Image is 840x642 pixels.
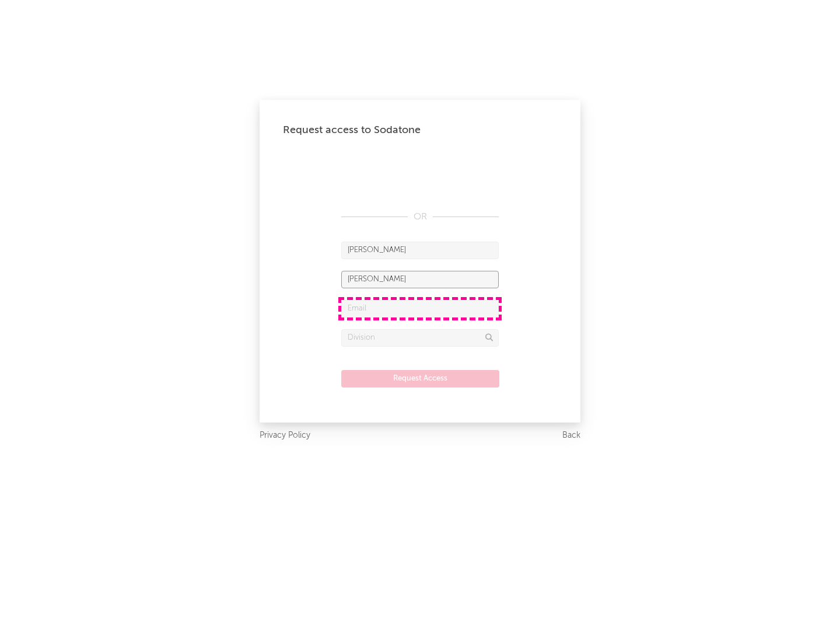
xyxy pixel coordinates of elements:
[341,210,499,224] div: OR
[341,300,499,317] input: Email
[341,329,499,347] input: Division
[260,428,310,443] a: Privacy Policy
[341,242,499,259] input: First Name
[341,370,499,388] button: Request Access
[283,123,557,137] div: Request access to Sodatone
[562,428,580,443] a: Back
[341,271,499,288] input: Last Name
